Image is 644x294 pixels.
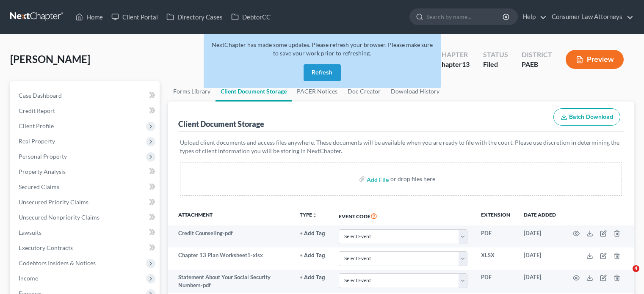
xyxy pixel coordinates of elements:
button: + Add Tag [300,231,325,236]
th: Attachment [168,206,293,225]
a: Forms Library [168,81,216,102]
span: [PERSON_NAME] [10,53,90,65]
a: Executory Contracts [12,240,160,256]
div: District [522,50,552,60]
th: Date added [517,206,563,225]
span: Real Property [19,137,55,145]
button: + Add Tag [300,275,325,280]
div: Status [483,50,508,60]
span: 13 [462,60,470,68]
div: or drop files here [390,175,435,183]
a: Client Portal [107,9,162,25]
a: Property Analysis [12,164,160,179]
a: Case Dashboard [12,88,160,103]
a: Unsecured Nonpriority Claims [12,210,160,225]
a: Lawsuits [12,225,160,240]
a: Home [71,9,107,25]
td: [DATE] [517,247,563,269]
div: Filed [483,60,508,69]
td: Statement About Your Social Security Numbers-pdf [168,270,293,293]
p: Upload client documents and access files anywhere. These documents will be available when you are... [180,138,622,155]
th: Event Code [332,206,474,225]
button: TYPEunfold_more [300,212,317,218]
button: Refresh [304,64,341,81]
div: Chapter [437,50,470,60]
th: Extension [474,206,517,225]
iframe: Intercom live chat [615,265,636,286]
td: PDF [474,225,517,247]
button: + Add Tag [300,253,325,258]
a: + Add Tag [300,229,325,237]
span: Client Profile [19,122,54,129]
span: Income [19,275,38,282]
a: + Add Tag [300,273,325,281]
span: Batch Download [569,113,613,121]
a: Help [518,9,547,25]
span: NextChapter has made some updates. Please refresh your browser. Please make sure to save your wor... [212,41,433,57]
i: unfold_more [312,213,317,218]
span: Unsecured Priority Claims [19,198,88,206]
span: Codebtors Insiders & Notices [19,259,96,267]
span: 4 [633,265,639,272]
td: Chapter 13 Plan Worksheet1-xlsx [168,247,293,269]
span: Lawsuits [19,229,41,236]
a: Credit Report [12,103,160,118]
a: + Add Tag [300,251,325,259]
a: Consumer Law Attorneys [547,9,633,25]
input: Search by name... [426,9,504,25]
td: [DATE] [517,225,563,247]
span: Personal Property [19,153,67,160]
span: Secured Claims [19,183,59,190]
td: PDF [474,270,517,293]
a: Directory Cases [162,9,227,25]
button: Batch Download [553,108,620,126]
div: PAEB [522,60,552,69]
div: Client Document Storage [178,119,264,129]
td: Credit Counseling-pdf [168,225,293,247]
a: Unsecured Priority Claims [12,195,160,210]
span: Case Dashboard [19,92,62,99]
a: DebtorCC [227,9,275,25]
td: [DATE] [517,270,563,293]
span: Credit Report [19,107,55,114]
span: Property Analysis [19,168,66,175]
a: Secured Claims [12,179,160,195]
td: XLSX [474,247,517,269]
div: Chapter [437,60,470,69]
button: Preview [566,50,624,69]
span: Executory Contracts [19,244,73,251]
span: Unsecured Nonpriority Claims [19,214,100,221]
